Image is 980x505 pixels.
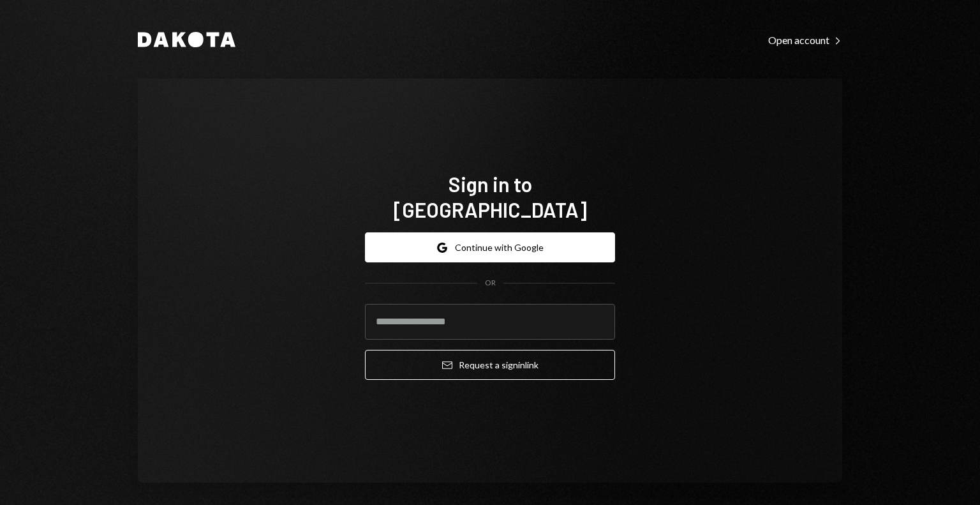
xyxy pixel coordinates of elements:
button: Continue with Google [365,232,615,262]
a: Open account [768,33,842,47]
div: OR [485,278,496,289]
button: Request a signinlink [365,350,615,380]
div: Open account [768,34,842,47]
h1: Sign in to [GEOGRAPHIC_DATA] [365,171,615,222]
